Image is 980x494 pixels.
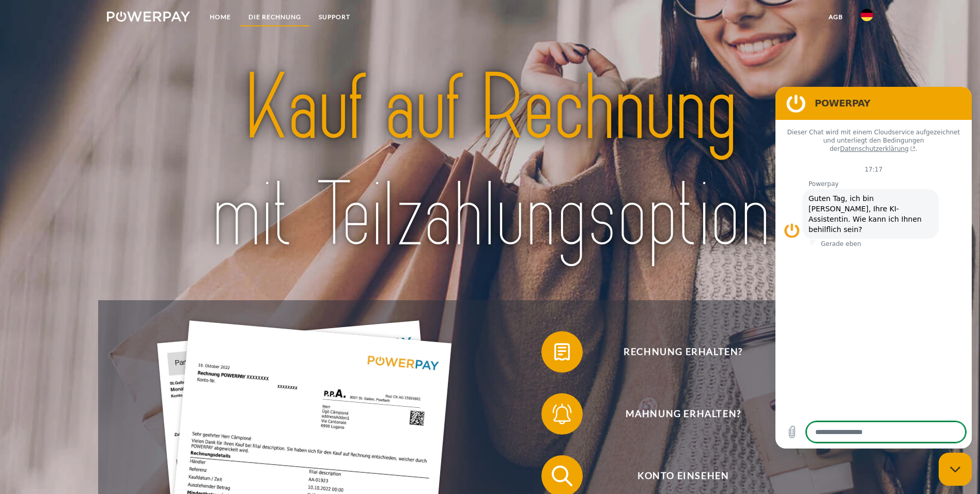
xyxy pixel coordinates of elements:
[107,11,190,22] img: logo-powerpay-white.svg
[549,401,575,427] img: qb_bell.svg
[556,331,810,373] span: Rechnung erhalten?
[556,393,810,435] span: Mahnung erhalten?
[939,453,972,486] iframe: Schaltfläche zum Öffnen des Messaging-Fensters; Konversation läuft
[201,8,240,26] a: Home
[549,463,575,489] img: qb_search.svg
[310,8,359,26] a: SUPPORT
[541,393,810,435] button: Mahnung erhalten?
[145,50,835,275] img: title-powerpay_de.svg
[775,87,972,449] iframe: Messaging-Fenster
[549,339,575,365] img: qb_bill.svg
[240,8,310,26] a: DIE RECHNUNG
[861,9,873,21] img: de
[820,8,852,26] a: agb
[541,331,810,373] button: Rechnung erhalten?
